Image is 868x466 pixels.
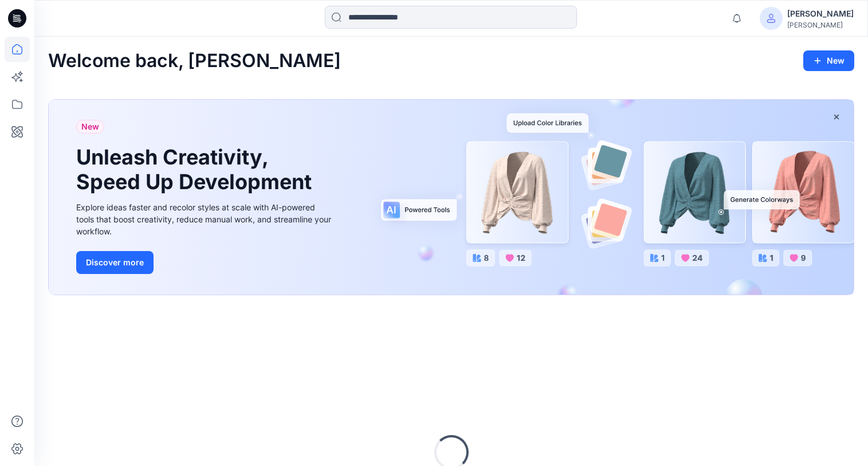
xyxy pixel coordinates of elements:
[48,50,341,72] h2: Welcome back, [PERSON_NAME]
[787,7,854,21] div: [PERSON_NAME]
[76,251,334,274] a: Discover more
[76,201,334,237] div: Explore ideas faster and recolor styles at scale with AI-powered tools that boost creativity, red...
[76,251,154,274] button: Discover more
[767,14,776,23] svg: avatar
[81,120,99,134] span: New
[787,21,854,29] div: [PERSON_NAME]
[803,50,854,71] button: New
[76,145,317,194] h1: Unleash Creativity, Speed Up Development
